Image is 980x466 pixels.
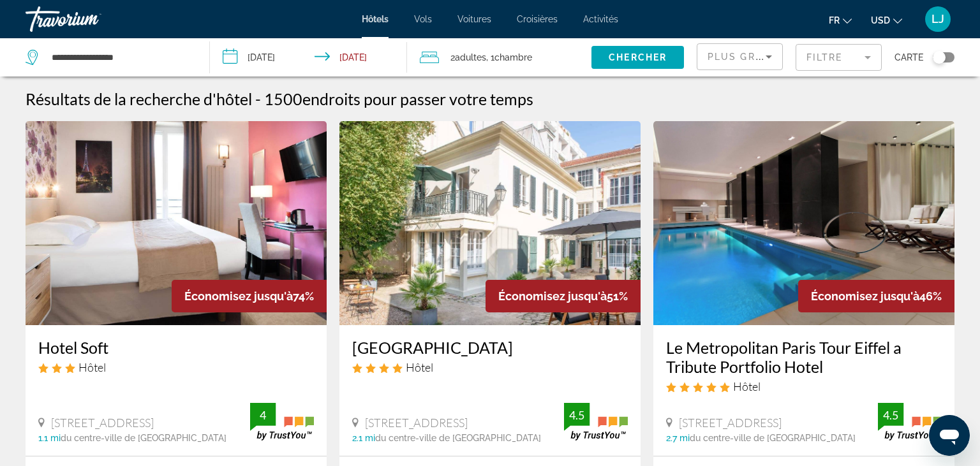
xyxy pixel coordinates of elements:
span: Hôtel [733,379,761,393]
a: Vols [414,14,432,24]
button: User Menu [921,6,954,33]
span: Hôtel [406,360,433,374]
span: Économisez jusqu'à [184,289,293,303]
div: 4 star Hotel [352,360,628,374]
img: trustyou-badge.svg [250,403,314,441]
span: du centre-ville de [GEOGRAPHIC_DATA] [690,433,856,443]
a: Hôtels [362,14,389,24]
span: , 1 [486,48,532,66]
h1: Résultats de la recherche d'hôtel [26,89,252,108]
a: Le Metropolitan Paris Tour Eiffel a Tribute Portfolio Hotel [666,338,942,376]
span: [STREET_ADDRESS] [365,416,468,430]
div: 46% [798,280,954,312]
div: 51% [486,280,641,312]
span: - [255,89,261,108]
a: Activités [583,14,618,24]
img: trustyou-badge.svg [878,403,942,441]
span: du centre-ville de [GEOGRAPHIC_DATA] [61,433,226,443]
button: Filter [796,43,882,71]
div: 5 star Hotel [666,379,942,393]
span: Carte [895,48,923,66]
span: fr [829,15,840,25]
span: 2 [450,48,486,66]
img: trustyou-badge.svg [564,403,628,441]
button: Travelers: 2 adults, 0 children [407,38,591,76]
mat-select: Sort by [708,49,772,64]
img: Hotel image [653,121,954,325]
button: Change currency [871,11,902,29]
span: Hôtel [78,360,106,374]
div: 74% [172,280,327,312]
span: Chercher [609,52,667,62]
span: 2.7 mi [666,433,690,443]
span: Plus grandes économies [708,52,860,62]
a: Travorium [26,3,153,36]
div: 4.5 [564,407,590,423]
span: USD [871,15,890,25]
span: 2.1 mi [352,433,375,443]
button: Check-in date: Oct 25, 2025 Check-out date: Oct 27, 2025 [210,38,407,76]
span: Chambre [494,52,532,62]
span: Économisez jusqu'à [811,289,919,303]
span: [STREET_ADDRESS] [51,416,154,430]
span: endroits pour passer votre temps [302,89,533,108]
button: Change language [829,11,852,29]
span: Adultes [455,52,486,62]
div: 4.5 [878,407,903,423]
a: [GEOGRAPHIC_DATA] [352,338,628,357]
iframe: Button to launch messaging window [929,415,970,456]
img: Hotel image [339,121,641,325]
img: Hotel image [26,121,327,325]
div: 3 star Hotel [38,360,314,374]
a: Voitures [457,14,491,24]
span: LJ [932,13,944,25]
div: 4 [250,407,276,423]
span: du centre-ville de [GEOGRAPHIC_DATA] [375,433,541,443]
button: Chercher [591,46,684,69]
a: Croisières [517,14,558,24]
span: 1.1 mi [38,433,61,443]
span: [STREET_ADDRESS] [679,416,782,430]
h2: 1500 [264,89,533,108]
button: Toggle map [923,52,954,63]
a: Hotel Soft [38,338,314,357]
span: Économisez jusqu'à [498,289,607,303]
